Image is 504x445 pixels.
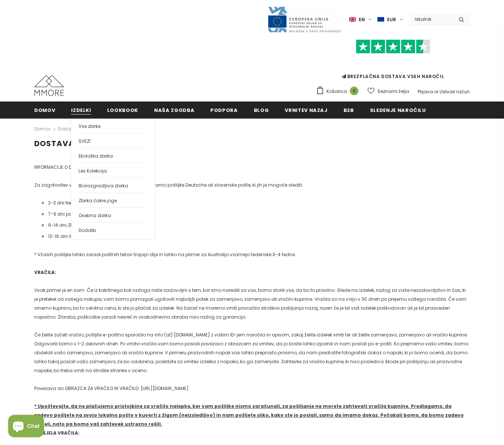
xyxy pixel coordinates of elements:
[210,101,238,118] a: podpora
[79,138,90,144] span: SVEZI
[107,101,138,118] a: Lookbook
[440,88,470,95] a: Ustvari račun
[79,163,147,178] a: Les Kolekcija
[434,88,438,95] span: or
[79,197,117,204] span: Zbirka čakre joge
[154,107,194,114] span: Naša zgodba
[370,101,426,118] a: Sledenje naročilu
[34,101,55,118] a: Domov
[79,119,147,133] a: Vse zbirke
[34,125,51,133] a: Domov
[349,16,356,23] img: i-lang-1.png
[42,210,470,219] li: 7-9 dni počitka v [GEOGRAPHIC_DATA]
[71,101,91,118] a: Izdelki
[79,123,101,129] span: Vse zbirke
[344,101,354,118] a: B2B
[6,415,46,439] inbox-online-store-chat: Shopify online store chat
[367,85,409,98] a: Seznami želja
[34,138,74,149] span: Dostava
[326,88,347,95] span: Košarica
[254,107,269,114] span: Blog
[254,101,269,118] a: Blog
[359,16,365,23] span: en
[34,286,470,322] p: Vsak primer je en sam. Če iz kakršnega koli razloga niste zadovoljni s tem, kar smo naredili za v...
[107,107,138,114] span: Lookbook
[370,107,426,114] span: Sledenje naročilu
[58,125,77,133] span: Dostava
[210,107,238,114] span: podpora
[34,403,464,427] span: * Upoštevajte, da ne plačujemo pristojbine za vračilo nalepke, ker vam pošiljke nismo zaračunali,...
[42,199,470,207] li: 2-3 dni Nemčija in [GEOGRAPHIC_DATA]
[79,212,111,219] span: Osebna zbirka
[34,430,80,436] strong: SPREJELA VRAČILA:
[267,6,342,33] img: Javni Razpis
[79,222,147,237] a: Dodatki
[356,39,430,54] img: Zaupajte Pilot Stars
[154,101,194,118] a: Naša zgodba
[34,384,470,393] p: Povezava do OBRAZCA ZA VRAČILO IN VRAČILO: [URL][DOMAIN_NAME]
[350,87,358,95] span: 0
[79,168,107,174] span: Les Kolekcija
[34,269,56,275] strong: VRAČILA:
[79,153,113,159] span: Ekološka zbirka
[79,207,147,222] a: Osebna zbirka
[377,88,409,95] span: Seznami želja
[316,43,470,80] span: BREZPLAČNA DOSTAVA VSEH NAROČIL
[79,148,147,163] a: Ekološka zbirka
[79,183,128,189] span: Biorazgradljiva zbirka
[34,330,470,375] p: Če želite začeti vračilo, pošljite e-poštno sporočilo na info (at) [DOMAIN_NAME] z vašim ID-jem n...
[34,107,55,114] span: Domov
[34,181,470,190] p: Za zagotovitev varnosti in zanesljivosti dostave pošiljamo pošiljke Deutsche ali slovenske pošte,...
[42,221,470,230] li: 9-14 dni ZDA
[79,227,96,233] span: Dodatki
[42,232,470,241] li: 12-16 dni World Wide *
[267,16,342,22] a: Javni Razpis
[410,14,453,25] input: Search Site
[316,86,362,97] a: Košarica 0
[79,178,147,193] a: Biorazgradljiva zbirka
[285,107,327,114] span: Vrnitev nazaj
[285,101,327,118] a: Vrnitev nazaj
[316,54,470,73] iframe: Customer reviews powered by Trustpilot
[79,133,147,148] a: SVEZI
[79,193,147,207] a: Zbirka čakre joge
[71,107,91,114] span: Izdelki
[418,88,433,95] a: Prijava
[34,250,470,259] p: * Včasih pošiljke lahko zaradi poštnih težav trajajo dlje in lahko na primer za Australijo vzamej...
[34,163,470,172] p: INFORMACIJE O DOSTAVI:
[387,16,396,23] span: EUR
[344,107,354,114] span: B2B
